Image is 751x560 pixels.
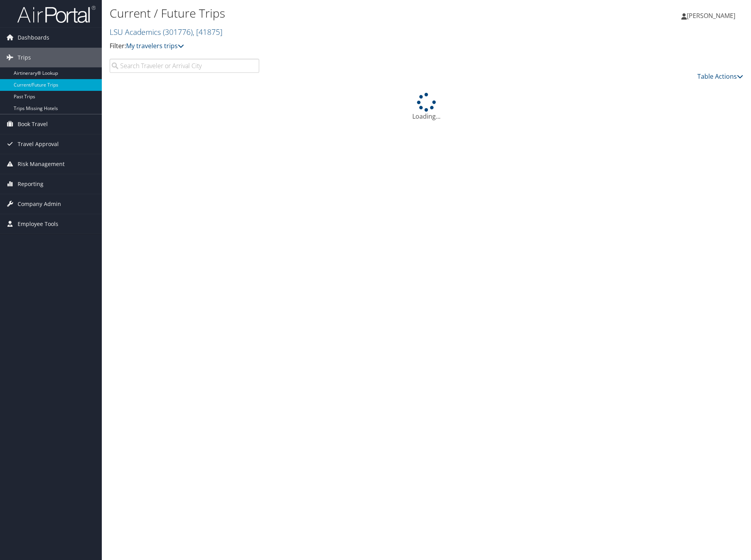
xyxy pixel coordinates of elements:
a: Table Actions [697,72,743,81]
p: Filter: [110,41,532,51]
a: LSU Academics [110,27,222,37]
span: Dashboards [18,28,49,47]
h1: Current / Future Trips [110,5,532,22]
span: ( 301776 ) [163,27,193,37]
span: Risk Management [18,154,65,174]
span: Travel Approval [18,134,59,154]
img: airportal-logo.png [17,5,96,23]
span: Trips [18,48,31,67]
span: Book Travel [18,114,48,134]
span: Employee Tools [18,214,58,234]
span: Reporting [18,174,43,194]
input: Search Traveler or Arrival City [110,59,259,73]
span: Company Admin [18,194,61,214]
span: [PERSON_NAME] [687,11,735,20]
span: , [ 41875 ] [193,27,222,37]
a: [PERSON_NAME] [681,4,743,27]
div: Loading... [110,93,743,121]
a: My travelers trips [126,42,184,50]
